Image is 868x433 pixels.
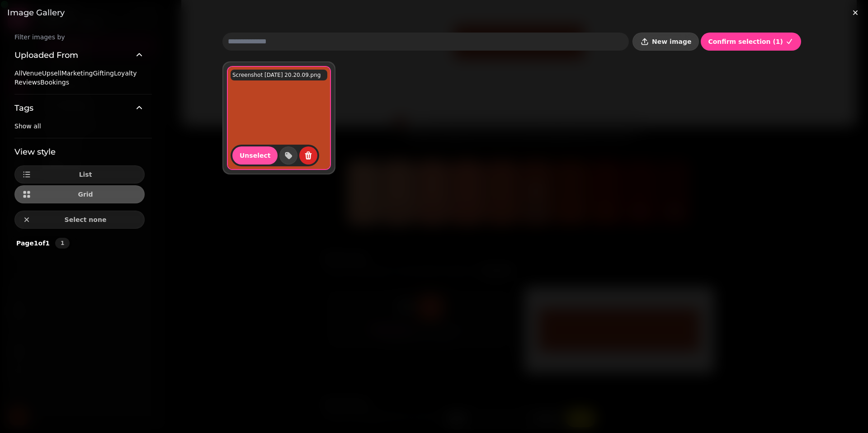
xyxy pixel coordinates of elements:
[61,70,93,77] span: Marketing
[55,238,70,249] nav: Pagination
[14,146,145,158] h3: View style
[7,7,861,18] h3: Image gallery
[22,70,42,77] span: Venue
[14,70,22,77] span: All
[14,42,145,69] button: Uploaded From
[14,185,145,203] button: Grid
[59,240,66,246] span: 1
[632,33,699,51] button: New image
[13,239,53,248] p: Page 1 of 1
[14,69,145,94] div: Uploaded From
[299,146,317,165] button: delete
[14,165,145,184] button: List
[232,71,321,79] p: Screenshot [DATE] 20.20.09.png
[34,191,137,198] span: Grid
[701,33,801,51] button: Confirm selection (1)
[14,211,145,229] button: Select none
[40,79,69,86] span: Bookings
[55,238,70,249] button: 1
[42,70,61,77] span: Upsell
[232,146,278,165] button: Unselect
[7,33,152,42] label: Filter images by
[708,38,783,45] span: Confirm selection ( 1 )
[14,94,145,122] button: Tags
[34,171,137,178] span: List
[34,216,137,223] span: Select none
[240,152,270,159] span: Unselect
[114,70,137,77] span: Loyalty
[14,122,41,130] span: Show all
[93,70,114,77] span: Gifting
[14,122,145,138] div: Tags
[228,67,330,169] img: Screenshot 2025-08-21 at 20.20.09.png
[652,38,691,45] span: New image
[14,79,40,86] span: Reviews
